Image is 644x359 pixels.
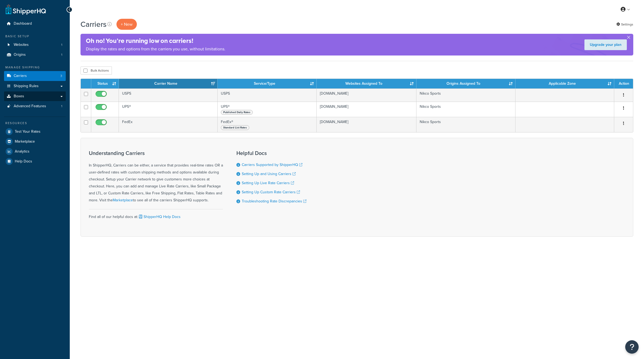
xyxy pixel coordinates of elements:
button: Bulk Actions [80,66,112,75]
span: Advanced Features [14,104,46,109]
button: Open Resource Center [625,340,639,354]
h3: Understanding Carriers [89,150,223,156]
li: Origins [4,50,66,60]
span: Marketplace [15,139,35,144]
a: Troubleshooting Rate Discrepancies [242,198,306,204]
td: [DOMAIN_NAME] [317,117,417,132]
span: 1 [61,53,62,57]
h4: Oh no! You’re running low on carriers! [86,36,225,45]
a: Carriers Supported by ShipperHQ [242,162,302,168]
a: Shipping Rules [4,81,66,91]
a: Analytics [4,147,66,156]
span: Boxes [14,94,24,99]
a: Upgrade your plan [584,39,627,50]
th: Carrier Name: activate to sort column ascending [119,79,218,88]
h1: Carriers [80,19,107,29]
li: Advanced Features [4,101,66,111]
p: Display the rates and options from the carriers you use, without limitations. [86,45,225,53]
li: Websites [4,40,66,50]
th: Status: activate to sort column ascending [91,79,119,88]
span: 1 [61,104,62,109]
h3: Helpful Docs [236,150,306,156]
a: Marketplace [4,137,66,146]
span: Test Your Rates [15,129,41,134]
span: Dashboard [14,21,32,26]
td: UPS® [218,102,316,117]
td: Nikco Sports [416,117,515,132]
span: 3 [60,74,62,78]
th: Origins Assigned To: activate to sort column ascending [416,79,515,88]
a: Setting Up and Using Carriers [242,171,296,177]
td: UPS® [119,102,218,117]
span: Standard List Rates [221,125,249,130]
td: FedEx [119,117,218,132]
span: Analytics [15,149,30,154]
a: ShipperHQ Home [6,4,46,15]
div: Find all of our helpful docs at: [89,209,223,220]
td: [DOMAIN_NAME] [317,88,417,102]
a: Help Docs [4,157,66,166]
th: Action [614,79,633,88]
div: Basic Setup [4,34,66,39]
a: Setting Up Live Rate Carriers [242,180,294,186]
span: Origins [14,53,26,57]
a: Setting Up Custom Rate Carriers [242,189,300,195]
a: Origins 1 [4,50,66,60]
td: Nikco Sports [416,88,515,102]
span: Published Daily Rates [221,110,253,115]
td: USPS [218,88,316,102]
span: 1 [61,43,62,47]
li: Carriers [4,71,66,81]
td: [DOMAIN_NAME] [317,102,417,117]
td: Nikco Sports [416,102,515,117]
td: FedEx® [218,117,316,132]
span: Shipping Rules [14,84,39,88]
div: In ShipperHQ, Carriers can be either, a service that provides real-time rates OR a user-defined r... [89,150,223,204]
a: Websites 1 [4,40,66,50]
a: Marketplace [113,197,133,203]
span: Help Docs [15,159,32,164]
th: Service/Type: activate to sort column ascending [218,79,316,88]
a: Settings [616,21,633,28]
th: Applicable Zone: activate to sort column ascending [515,79,614,88]
a: ShipperHQ Help Docs [138,214,181,220]
a: Carriers 3 [4,71,66,81]
span: Carriers [14,74,27,78]
a: Advanced Features 1 [4,101,66,111]
button: + New [116,19,137,30]
th: Websites Assigned To: activate to sort column ascending [317,79,417,88]
a: Boxes [4,91,66,101]
div: Manage Shipping [4,65,66,70]
div: Resources [4,121,66,125]
a: Dashboard [4,19,66,29]
td: USPS [119,88,218,102]
span: Websites [14,43,29,47]
a: Test Your Rates [4,127,66,136]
